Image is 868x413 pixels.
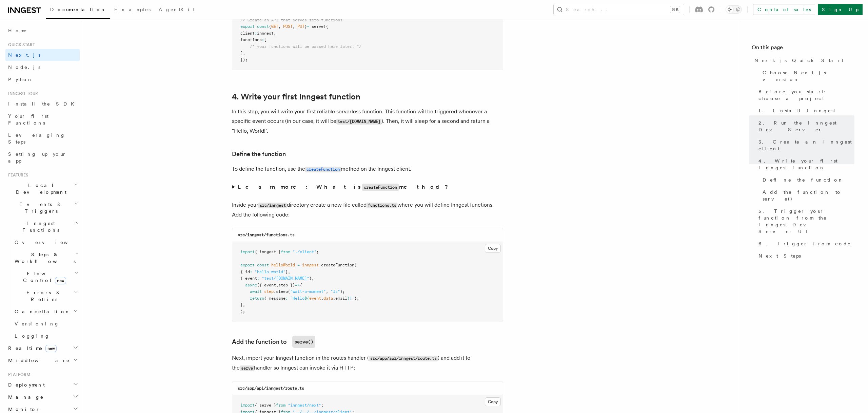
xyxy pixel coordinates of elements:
span: [ [264,37,267,42]
span: /* your functions will be passed here later! */ [250,44,361,49]
button: Middleware [5,354,80,367]
a: Add the function toserve() [232,336,315,348]
a: Overview [12,236,80,248]
code: serve [240,365,254,371]
span: Platform [5,372,31,377]
span: POST [283,24,293,29]
span: !` [350,296,354,301]
span: `Hello [290,296,304,301]
button: Steps & Workflows [12,248,80,267]
a: 1. Install Inngest [756,105,854,117]
span: Middleware [5,357,70,364]
span: event [309,296,321,301]
a: Your first Functions [5,110,80,129]
span: Features [5,172,28,178]
span: Cancellation [12,308,71,315]
a: 2. Run the Inngest Dev Server [756,117,854,136]
span: . [321,296,323,301]
span: }; [354,296,359,301]
span: Choose Next.js version [763,69,854,83]
span: Add the function to serve() [763,189,854,202]
span: { id [240,269,250,274]
span: inngest [302,263,319,267]
a: Python [5,73,80,86]
span: Quick start [5,42,35,48]
button: Deployment [5,379,80,391]
a: 4. Write your first Inngest function [232,92,360,101]
span: "inngest/next" [288,403,321,408]
span: serve [312,24,323,29]
span: Node.js [8,64,40,70]
span: Your first Functions [8,113,48,126]
span: 1. Install Inngest [758,107,835,114]
div: Inngest Functions [5,236,80,342]
span: new [45,345,57,352]
span: , [312,276,314,281]
button: Search...⌘K [554,4,684,15]
span: } [304,24,307,29]
a: Next.js [5,49,80,61]
span: Versioning [15,321,59,326]
span: ); [340,289,345,294]
p: Next, import your Inngest function in the routes handler ( ) and add it to the handler so Inngest... [232,353,503,373]
span: => [295,283,300,287]
a: createFunction [305,166,341,172]
a: Node.js [5,61,80,73]
span: // Create an API that serves zero functions [240,18,342,22]
span: { [300,283,302,287]
span: GET [271,24,278,29]
span: "test/[DOMAIN_NAME]" [262,276,309,281]
span: ); [240,309,245,314]
span: .createFunction [319,263,354,267]
span: ( [354,263,357,267]
span: { message [264,296,285,301]
span: ; [321,403,323,408]
span: export [240,263,255,267]
code: serve() [292,336,315,348]
span: 2. Run the Inngest Dev Server [758,119,854,133]
code: test/[DOMAIN_NAME] [336,119,381,125]
h4: On this page [752,43,854,54]
span: PUT [297,24,304,29]
span: Manage [5,394,44,400]
button: Toggle dark mode [726,5,742,14]
span: = [307,24,309,29]
a: Before you start: choose a project [756,86,854,105]
a: Examples [110,2,155,18]
button: Copy [485,397,501,406]
span: , [274,31,276,36]
a: Define the function [232,149,286,159]
span: , [293,24,295,29]
span: Realtime [5,345,57,352]
code: src/inngest/functions.ts [238,232,295,237]
span: : [250,269,252,274]
span: from [276,403,285,408]
span: , [243,302,245,307]
span: Home [8,27,27,34]
span: : [255,31,257,36]
span: : [285,296,288,301]
span: from [281,249,290,254]
code: createFunction [362,184,399,191]
span: import [240,249,255,254]
span: helloWorld [271,263,295,267]
span: Errors & Retries [12,289,74,303]
a: Add the function to serve() [760,186,854,205]
button: Errors & Retries [12,286,80,305]
code: src/app/api/inngest/route.ts [369,356,438,361]
span: Install the SDK [8,101,78,107]
span: inngest [257,31,274,36]
span: "./client" [293,249,316,254]
span: 5. Trigger your function from the Inngest Dev Server UI [758,208,854,235]
a: Logging [12,330,80,342]
button: Local Development [5,179,80,198]
button: Realtimenew [5,342,80,354]
span: Next Steps [758,252,801,259]
a: 5. Trigger your function from the Inngest Dev Server UI [756,205,854,238]
span: Steps & Workflows [12,251,76,265]
span: Overview [15,240,84,245]
span: Define the function [763,176,844,183]
span: Leveraging Steps [8,132,65,145]
button: Flow Controlnew [12,267,80,286]
span: , [326,289,328,294]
